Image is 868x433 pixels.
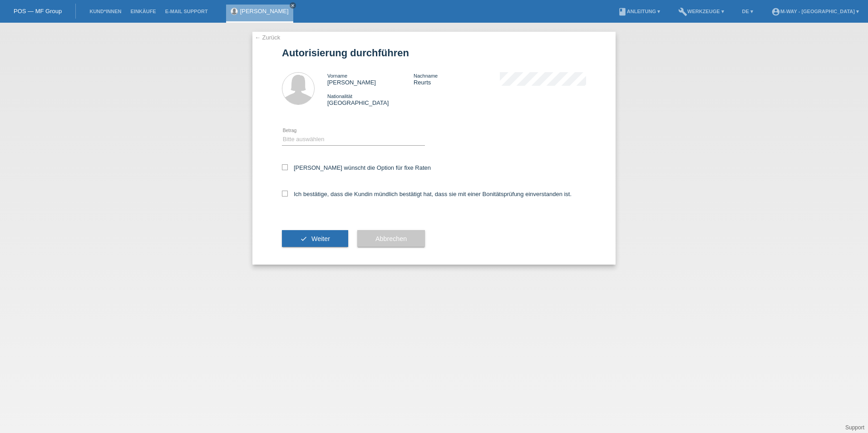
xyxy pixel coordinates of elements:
[327,72,414,86] div: [PERSON_NAME]
[327,93,414,106] div: [GEOGRAPHIC_DATA]
[738,9,758,14] a: DE ▾
[618,7,627,16] i: book
[414,72,500,86] div: Reurts
[255,34,280,41] a: ← Zurück
[126,9,160,14] a: Einkäufe
[290,2,296,9] a: close
[327,93,352,99] span: Nationalität
[771,7,780,16] i: account_circle
[414,73,438,79] span: Nachname
[327,73,347,79] span: Vorname
[845,424,864,431] a: Support
[282,47,586,59] h1: Autorisierung durchführen
[300,235,307,242] i: check
[282,191,572,197] label: Ich bestätige, dass die Kundin mündlich bestätigt hat, dass sie mit einer Bonitätsprüfung einvers...
[14,8,62,15] a: POS — MF Group
[282,164,431,171] label: [PERSON_NAME] wünscht die Option für fixe Raten
[240,8,289,15] a: [PERSON_NAME]
[613,9,665,14] a: bookAnleitung ▾
[375,235,407,242] span: Abbrechen
[767,9,863,14] a: account_circlem-way - [GEOGRAPHIC_DATA] ▾
[357,230,425,247] button: Abbrechen
[85,9,126,14] a: Kund*innen
[282,230,348,247] button: check Weiter
[678,7,687,16] i: build
[674,9,729,14] a: buildWerkzeuge ▾
[311,235,330,242] span: Weiter
[161,9,212,14] a: E-Mail Support
[291,3,295,8] i: close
